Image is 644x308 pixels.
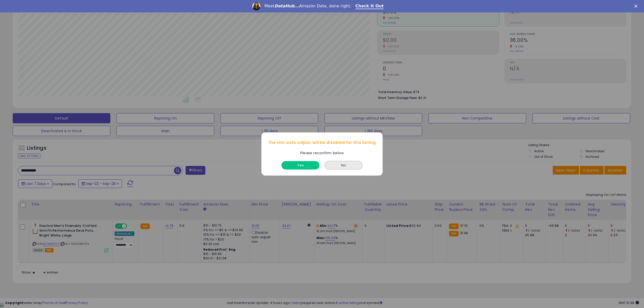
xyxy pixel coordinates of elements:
[281,161,319,169] button: Yes
[355,4,384,9] a: Check It Out
[298,150,346,156] div: Please reconfirm below
[252,2,260,10] img: Profile image for Georgie
[275,4,299,8] i: DataHub...
[325,161,363,170] button: No
[264,4,351,9] div: Meet Amazon Data, done right.
[261,135,383,150] div: The min auto adjust will be disabled for this listing
[634,5,639,8] div: Close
